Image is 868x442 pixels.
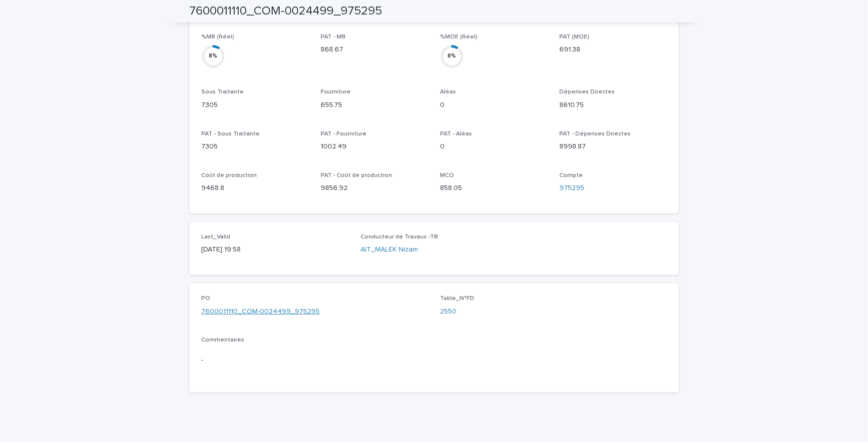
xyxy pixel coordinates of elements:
[201,51,225,62] div: 8 %
[559,183,584,193] a: 975295
[201,244,349,255] p: [DATE] 19:58
[321,183,428,193] p: 9856.92
[440,131,472,137] span: PAT - Aléas
[201,172,257,178] span: Coût de production
[321,131,367,137] span: PAT - Fourniture
[201,355,428,365] p: -
[440,295,474,301] span: Table_N°FD
[321,89,351,95] span: Fourniture
[440,34,477,40] span: %MOE (Réel)
[361,234,438,240] span: Conducteur de Travaux -TB
[440,172,454,178] span: MCO
[440,51,464,62] div: 8 %
[559,44,667,55] p: 691.38
[440,183,547,193] p: 858.05
[189,4,382,18] h2: 7600011110_COM-0024499_975295
[201,337,244,343] span: Commentaires
[559,34,589,40] span: PAT (MOE)
[440,141,547,152] p: 0
[361,244,418,255] a: AIT_MALEK Nizam
[559,131,631,137] span: PAT - Dépenses Directes
[559,100,667,110] p: 8610.75
[201,295,210,301] span: PO
[321,44,428,55] p: 868.67
[321,100,428,110] p: 655.75
[201,306,320,317] a: 7600011110_COM-0024499_975295
[321,172,392,178] span: PAT - Coût de production
[440,89,456,95] span: Aléas
[201,34,234,40] span: %MB (Réel)
[321,34,346,40] span: PAT - MB
[201,131,260,137] span: PAT - Sous Traitante
[440,306,456,317] a: 2550
[201,89,244,95] span: Sous Traitante
[440,100,547,110] p: 0
[559,89,615,95] span: Dépenses Directes
[559,172,583,178] span: Compte
[201,183,309,193] p: 9468.8
[201,100,309,110] p: 7305
[201,234,230,240] span: Last_Valid
[321,141,428,152] p: 1002.49
[559,141,667,152] p: 8998.87
[201,141,309,152] p: 7305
